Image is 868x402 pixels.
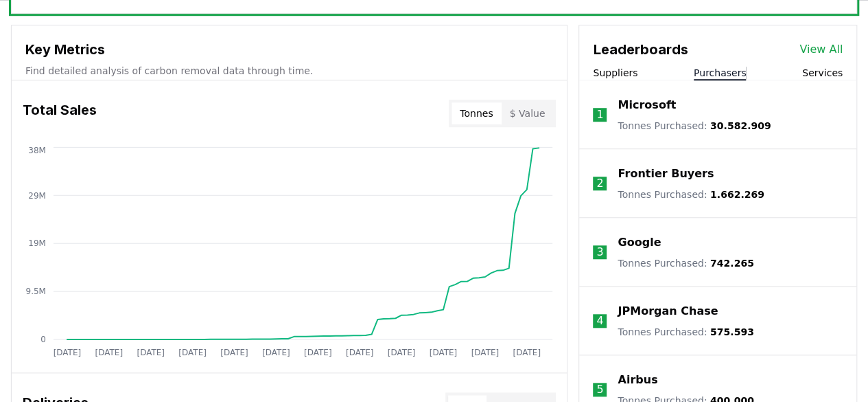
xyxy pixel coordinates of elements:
[28,190,46,200] tspan: 29M
[596,175,603,192] p: 2
[25,64,553,78] p: Find detailed analysis of carbon removal data through time.
[502,102,554,124] button: $ Value
[220,347,248,357] tspan: [DATE]
[618,119,771,133] p: Tonnes Purchased :
[593,39,688,60] h3: Leaderboards
[596,381,603,398] p: 5
[95,347,124,357] tspan: [DATE]
[596,313,603,329] p: 4
[710,326,754,337] span: 575.593
[593,66,637,80] button: Suppliers
[618,372,657,388] a: Airbus
[26,287,46,296] tspan: 9.5M
[618,97,676,113] a: Microsoft
[802,66,843,80] button: Services
[596,107,603,123] p: 1
[137,347,165,357] tspan: [DATE]
[388,347,416,357] tspan: [DATE]
[304,347,332,357] tspan: [DATE]
[710,189,764,200] span: 1.662.269
[710,120,771,131] span: 30.582.909
[262,347,290,357] tspan: [DATE]
[799,41,843,58] a: View All
[23,100,97,127] h3: Total Sales
[178,347,207,357] tspan: [DATE]
[618,256,753,270] p: Tonnes Purchased :
[710,258,754,269] span: 742.265
[618,166,714,182] a: Frontier Buyers
[471,347,500,357] tspan: [DATE]
[430,347,458,357] tspan: [DATE]
[618,303,718,320] a: JPMorgan Chase
[618,325,753,339] p: Tonnes Purchased :
[618,234,661,251] a: Google
[346,347,374,357] tspan: [DATE]
[25,39,553,60] h3: Key Metrics
[618,188,764,201] p: Tonnes Purchased :
[28,145,46,155] tspan: 38M
[40,335,46,344] tspan: 0
[694,66,747,80] button: Purchasers
[54,347,82,357] tspan: [DATE]
[28,238,46,248] tspan: 19M
[451,102,501,124] button: Tonnes
[596,244,603,260] p: 3
[513,347,541,357] tspan: [DATE]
